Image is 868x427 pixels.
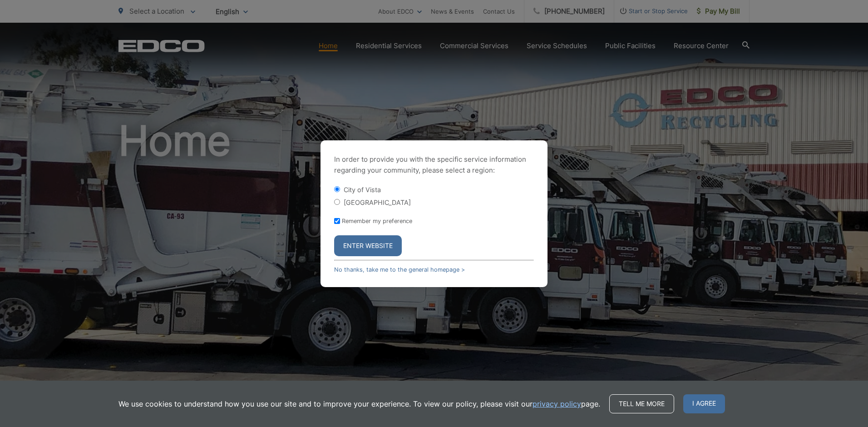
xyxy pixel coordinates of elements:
p: In order to provide you with the specific service information regarding your community, please se... [334,154,534,176]
p: We use cookies to understand how you use our site and to improve your experience. To view our pol... [118,398,600,409]
label: [GEOGRAPHIC_DATA] [344,199,411,206]
a: Tell me more [609,394,674,413]
a: privacy policy [533,398,581,409]
label: City of Vista [344,186,381,194]
label: Remember my preference [342,218,412,224]
span: I agree [683,394,725,413]
button: Enter Website [334,235,402,256]
a: No thanks, take me to the general homepage > [334,266,465,273]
